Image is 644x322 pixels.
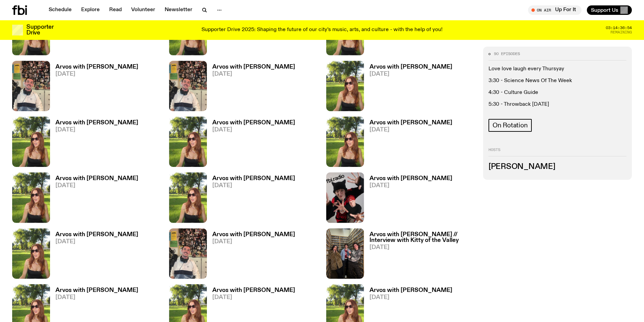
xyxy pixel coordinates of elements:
[326,61,364,111] img: Lizzie Bowles is sitting in a bright green field of grass, with dark sunglasses and a black top. ...
[55,120,138,126] h3: Arvos with [PERSON_NAME]
[212,176,295,181] h3: Arvos with [PERSON_NAME]
[55,183,138,189] span: [DATE]
[364,64,452,111] a: Arvos with [PERSON_NAME][DATE]
[591,7,618,13] span: Support Us
[212,295,295,300] span: [DATE]
[369,64,452,70] h3: Arvos with [PERSON_NAME]
[207,232,295,279] a: Arvos with [PERSON_NAME][DATE]
[169,117,207,167] img: Lizzie Bowles is sitting in a bright green field of grass, with dark sunglasses and a black top. ...
[50,232,138,279] a: Arvos with [PERSON_NAME][DATE]
[212,288,295,293] h3: Arvos with [PERSON_NAME]
[212,232,295,238] h3: Arvos with [PERSON_NAME]
[488,66,626,72] p: Love love laugh every Thursyay
[55,127,138,133] span: [DATE]
[161,5,196,15] a: Newsletter
[212,120,295,126] h3: Arvos with [PERSON_NAME]
[369,245,475,250] span: [DATE]
[77,5,104,15] a: Explore
[169,172,207,223] img: Lizzie Bowles is sitting in a bright green field of grass, with dark sunglasses and a black top. ...
[55,288,138,293] h3: Arvos with [PERSON_NAME]
[364,232,475,279] a: Arvos with [PERSON_NAME] // Interview with Kitty of the Valley[DATE]
[369,176,452,181] h3: Arvos with [PERSON_NAME]
[50,120,138,167] a: Arvos with [PERSON_NAME][DATE]
[369,127,452,133] span: [DATE]
[488,78,626,84] p: 3:30 - Science News Of The Week
[611,30,632,34] span: Remaining
[212,127,295,133] span: [DATE]
[488,101,626,108] p: 5:30 - Throwback [DATE]
[488,90,626,96] p: 4:30 - Culture Guide
[364,176,452,223] a: Arvos with [PERSON_NAME][DATE]
[494,52,520,56] span: 90 episodes
[212,71,295,77] span: [DATE]
[201,27,443,33] p: Supporter Drive 2025: Shaping the future of our city’s music, arts, and culture - with the help o...
[488,148,626,156] h2: Hosts
[326,117,364,167] img: Lizzie Bowles is sitting in a bright green field of grass, with dark sunglasses and a black top. ...
[105,5,126,15] a: Read
[55,295,138,300] span: [DATE]
[12,228,50,279] img: Lizzie Bowles is sitting in a bright green field of grass, with dark sunglasses and a black top. ...
[55,232,138,238] h3: Arvos with [PERSON_NAME]
[55,64,138,70] h3: Arvos with [PERSON_NAME]
[606,26,632,30] span: 03:14:36:54
[364,120,452,167] a: Arvos with [PERSON_NAME][DATE]
[55,176,138,181] h3: Arvos with [PERSON_NAME]
[127,5,159,15] a: Volunteer
[50,64,138,111] a: Arvos with [PERSON_NAME][DATE]
[587,5,632,15] button: Support Us
[369,120,452,126] h3: Arvos with [PERSON_NAME]
[493,122,528,129] span: On Rotation
[369,183,452,189] span: [DATE]
[369,288,452,293] h3: Arvos with [PERSON_NAME]
[55,71,138,77] span: [DATE]
[488,119,532,132] a: On Rotation
[488,163,626,171] h3: [PERSON_NAME]
[528,5,581,15] button: On AirUp For It
[50,176,138,223] a: Arvos with [PERSON_NAME][DATE]
[369,232,475,243] h3: Arvos with [PERSON_NAME] // Interview with Kitty of the Valley
[207,120,295,167] a: Arvos with [PERSON_NAME][DATE]
[369,71,452,77] span: [DATE]
[55,239,138,245] span: [DATE]
[45,5,76,15] a: Schedule
[12,117,50,167] img: Lizzie Bowles is sitting in a bright green field of grass, with dark sunglasses and a black top. ...
[212,64,295,70] h3: Arvos with [PERSON_NAME]
[212,239,295,245] span: [DATE]
[26,24,53,36] h3: Supporter Drive
[207,64,295,111] a: Arvos with [PERSON_NAME][DATE]
[369,295,452,300] span: [DATE]
[212,183,295,189] span: [DATE]
[207,176,295,223] a: Arvos with [PERSON_NAME][DATE]
[12,172,50,223] img: Lizzie Bowles is sitting in a bright green field of grass, with dark sunglasses and a black top. ...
